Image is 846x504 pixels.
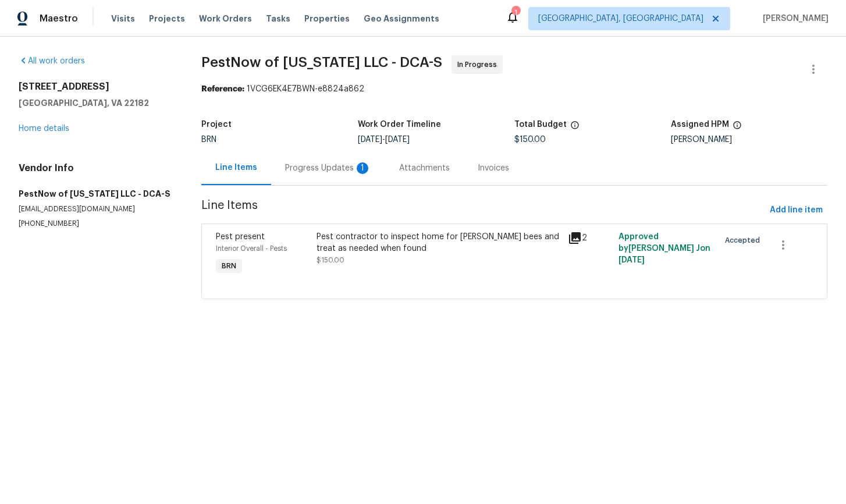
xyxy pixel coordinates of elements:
h2: [STREET_ADDRESS] [19,81,173,93]
span: [DATE] [385,136,410,144]
h5: [GEOGRAPHIC_DATA], VA 22182 [19,97,173,109]
span: BRN [201,136,216,144]
button: Add line item [765,200,827,221]
span: Visits [111,13,135,24]
div: Invoices [478,162,509,174]
span: - [358,136,410,144]
h5: PestNow of [US_STATE] LLC - DCA-S [19,188,173,200]
span: Projects [149,13,185,24]
div: 1 [511,7,520,19]
a: All work orders [19,57,85,65]
span: Maestro [40,13,78,24]
span: [GEOGRAPHIC_DATA], [GEOGRAPHIC_DATA] [538,13,703,24]
div: Line Items [215,162,257,173]
span: Interior Overall - Pests [216,245,287,252]
div: [PERSON_NAME] [671,136,827,144]
span: Line Items [201,200,765,221]
div: Pest contractor to inspect home for [PERSON_NAME] bees and treat as needed when found [317,231,561,254]
h4: Vendor Info [19,162,173,174]
span: The total cost of line items that have been proposed by Opendoor. This sum includes line items th... [570,120,580,136]
div: Attachments [399,162,450,174]
span: Accepted [725,235,765,246]
a: Home details [19,125,69,133]
span: Pest present [216,233,265,241]
span: Geo Assignments [364,13,439,24]
p: [PHONE_NUMBER] [19,219,173,229]
h5: Project [201,120,232,129]
span: Add line item [770,203,823,218]
span: In Progress [457,59,502,70]
div: Progress Updates [285,162,371,174]
span: $150.00 [514,136,546,144]
span: Approved by [PERSON_NAME] J on [618,233,710,264]
span: $150.00 [317,257,344,264]
span: Tasks [266,15,290,23]
span: PestNow of [US_STATE] LLC - DCA-S [201,55,442,69]
span: [DATE] [358,136,382,144]
h5: Work Order Timeline [358,120,441,129]
span: [PERSON_NAME] [758,13,829,24]
span: [DATE] [618,256,645,264]
div: 1 [357,162,368,174]
span: The hpm assigned to this work order. [733,120,742,136]
b: Reference: [201,85,244,93]
span: Work Orders [199,13,252,24]
p: [EMAIL_ADDRESS][DOMAIN_NAME] [19,204,173,214]
h5: Assigned HPM [671,120,729,129]
div: 2 [568,231,612,245]
h5: Total Budget [514,120,567,129]
span: BRN [217,260,241,272]
span: Properties [304,13,350,24]
div: 1VCG6EK4E7BWN-e8824a862 [201,83,827,95]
